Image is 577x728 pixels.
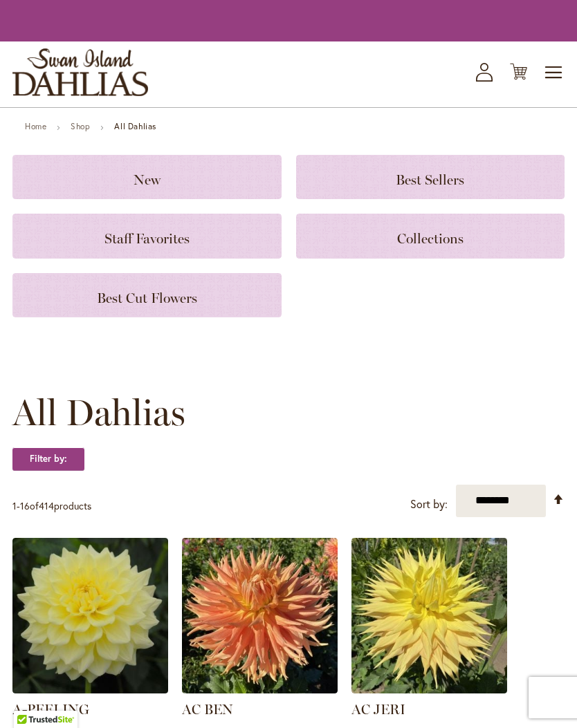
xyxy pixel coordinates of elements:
a: A-PEELING [12,701,89,718]
a: AC BEN [182,701,233,718]
a: New [12,155,282,199]
a: Best Sellers [296,155,565,199]
a: Shop [71,121,90,131]
span: 414 [39,499,54,512]
span: Best Sellers [396,171,464,188]
a: AC JERI [351,701,405,718]
span: Staff Favorites [104,230,190,247]
a: AC Jeri [351,683,507,696]
img: AC BEN [182,538,338,693]
a: Best Cut Flowers [12,273,282,317]
label: Sort by: [410,492,448,517]
span: 1 [12,499,17,512]
a: Staff Favorites [12,214,282,258]
span: Collections [397,230,464,247]
p: - of products [12,495,91,517]
a: Home [25,121,46,131]
span: New [134,171,161,188]
a: A-Peeling [12,683,168,696]
a: store logo [12,48,148,96]
span: 16 [20,499,30,512]
a: Collections [296,214,565,258]
a: AC BEN [182,683,338,696]
span: All Dahlias [12,392,185,433]
strong: Filter by: [12,447,84,471]
span: Best Cut Flowers [97,290,197,306]
img: A-Peeling [12,538,168,693]
strong: All Dahlias [114,121,156,131]
img: AC Jeri [351,538,507,693]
